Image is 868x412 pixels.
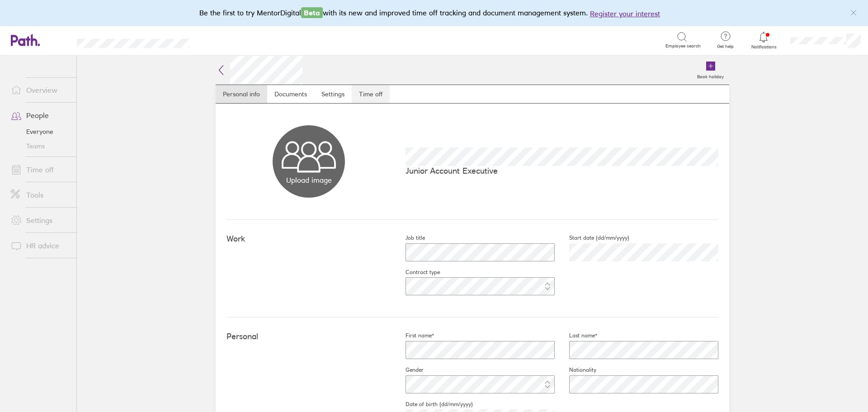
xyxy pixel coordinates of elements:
[692,71,729,80] label: Book holiday
[4,124,76,139] a: Everyone
[4,81,76,99] a: Overview
[391,234,425,242] label: Job title
[314,85,352,103] a: Settings
[214,36,237,44] div: Search
[711,44,740,49] span: Get help
[216,85,267,103] a: Personal info
[555,234,629,242] label: Start date (dd/mm/yyyy)
[301,7,323,18] span: Beta
[391,269,440,276] label: Contract type
[4,139,76,153] a: Teams
[4,237,76,255] a: HR advice
[352,85,390,103] a: Time off
[391,401,473,408] label: Date of birth (dd/mm/yyyy)
[749,31,778,50] a: Notifications
[391,332,434,339] label: First name*
[4,186,76,204] a: Tools
[749,44,778,50] span: Notifications
[267,85,314,103] a: Documents
[406,166,718,175] p: Junior Account Executive
[555,366,596,374] label: Nationality
[555,332,597,339] label: Last name*
[226,332,391,341] h4: Personal
[4,161,76,179] a: Time off
[590,8,660,19] button: Register your interest
[199,7,669,19] div: Be the first to try MentorDigital with its new and improved time off tracking and document manage...
[665,43,701,49] span: Employee search
[692,56,729,85] a: Book holiday
[4,211,76,229] a: Settings
[391,366,424,374] label: Gender
[226,234,391,244] h4: Work
[4,106,76,124] a: People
